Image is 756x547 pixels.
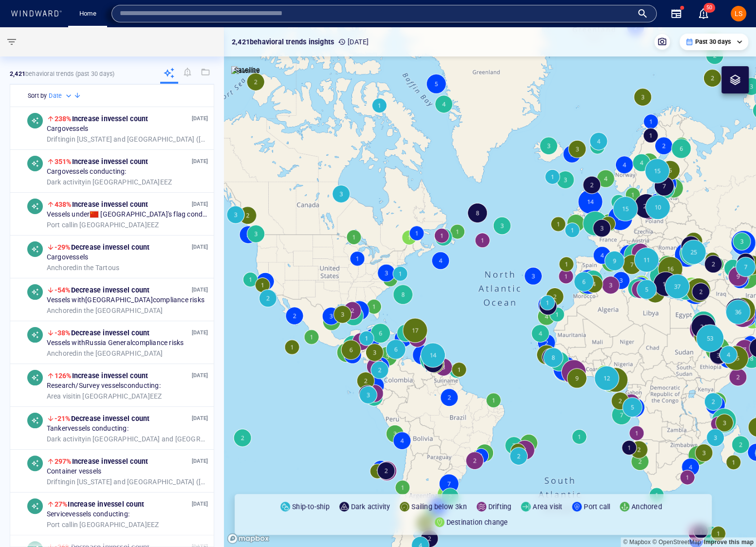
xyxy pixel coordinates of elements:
span: 27% [55,500,68,508]
span: Increase in vessel count [55,372,148,380]
span: Increase in vessel count [55,158,148,165]
span: Drifting [47,135,70,143]
h6: Date [49,91,62,101]
span: LS [735,10,742,18]
span: Decrease in vessel count [55,415,149,422]
p: Port call [584,501,610,512]
p: Sailing below 3kn [411,501,466,512]
a: 50 [696,6,711,21]
img: satellite [231,66,260,76]
span: Anchored [47,349,77,357]
p: 2,421 behavioral trends insights [232,36,334,48]
p: [DATE] [192,328,208,337]
a: OpenStreetMap [652,539,701,546]
span: in the [GEOGRAPHIC_DATA] [47,306,163,315]
span: -38% [55,329,71,337]
span: Service vessels conducting: [47,510,129,519]
a: Map feedback [703,539,754,546]
p: Satellite [234,64,260,76]
span: Research/Survey vessels conducting: [47,382,161,390]
p: Destination change [446,516,508,528]
div: Past 30 days [685,37,742,46]
button: Map [111,5,142,22]
p: Ship-to-ship [292,501,329,512]
canvas: Map [224,27,756,547]
span: in [US_STATE] and [GEOGRAPHIC_DATA] ([GEOGRAPHIC_DATA]) EEZ [47,477,208,486]
div: Date [49,91,74,101]
span: -54% [55,286,71,294]
span: 351% [55,158,72,165]
h6: Sort by [28,91,47,101]
span: Cargo vessels conducting: [47,167,127,176]
iframe: Chat [715,503,749,540]
p: Area visit [533,501,562,512]
span: 50 [703,3,715,13]
span: Tanker vessels conducting: [47,424,129,433]
span: Decrease in vessel count [55,243,149,251]
span: Cargo vessels [47,253,88,262]
button: Home [72,5,103,22]
span: -21% [55,415,71,422]
span: 438% [55,201,72,208]
button: 50 [698,8,709,19]
span: 126% [55,372,72,380]
span: Container vessels [47,467,101,476]
span: Vessels under [GEOGRAPHIC_DATA] 's flag conducting: [47,210,208,219]
span: in [GEOGRAPHIC_DATA] EEZ [47,178,172,186]
p: Dark activity [351,501,390,512]
p: Anchored [631,501,662,512]
span: -29% [55,243,71,251]
p: [DATE] [192,200,208,209]
span: in [GEOGRAPHIC_DATA] EEZ [47,220,159,229]
span: Dark activity [47,178,86,185]
span: Cargo vessels [47,125,88,133]
span: in [GEOGRAPHIC_DATA] and [GEOGRAPHIC_DATA] EEZ [47,435,208,443]
span: in [GEOGRAPHIC_DATA] EEZ [47,392,162,401]
span: 297% [55,457,72,465]
p: [DATE] [192,285,208,294]
button: LS [729,4,748,23]
p: Drifting [488,501,512,512]
p: [DATE] [192,414,208,423]
span: in the [GEOGRAPHIC_DATA] [47,349,163,358]
span: Increase in vessel count [55,201,148,208]
span: Increase in vessel count [55,500,144,508]
a: Mapbox [623,539,650,546]
span: Anchored [47,263,77,271]
p: [DATE] [192,499,208,509]
span: Port call [47,520,73,528]
span: Port call [47,220,73,228]
span: in the Tartous [47,263,119,272]
p: Past 30 days [695,37,731,46]
span: Anchored [47,306,77,314]
span: Decrease in vessel count [55,286,149,294]
p: [DATE] [192,242,208,252]
p: [DATE] [192,371,208,380]
p: behavioral trends (Past 30 days) [10,70,114,78]
span: Dark activity [47,435,86,442]
span: Decrease in vessel count [55,329,149,337]
span: in [GEOGRAPHIC_DATA] EEZ [47,520,159,529]
p: [DATE] [192,114,208,123]
div: Notification center [698,8,709,19]
a: Home [75,5,100,22]
a: Mapbox logo [227,533,270,544]
span: in [US_STATE] and [GEOGRAPHIC_DATA] ([GEOGRAPHIC_DATA]) EEZ [47,135,208,144]
span: Area visit [47,392,75,400]
span: Vessels with Russia General compliance risks [47,339,184,347]
span: Increase in vessel count [55,115,148,123]
p: [DATE] [338,36,369,48]
span: Vessels with [GEOGRAPHIC_DATA] compliance risks [47,296,204,305]
span: 238% [55,115,72,123]
p: [DATE] [192,157,208,166]
span: Increase in vessel count [55,457,148,465]
strong: 2,421 [10,70,25,77]
span: Drifting [47,477,70,485]
p: [DATE] [192,456,208,466]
